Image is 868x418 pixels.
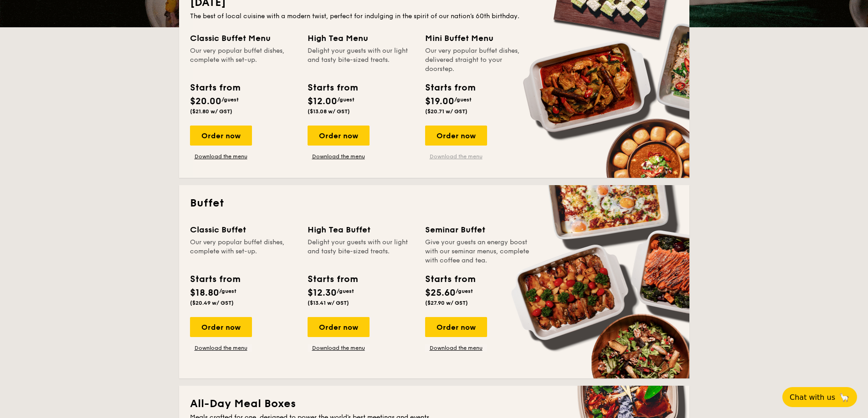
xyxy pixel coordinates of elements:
div: Delight your guests with our light and tasty bite-sized treats. [308,46,414,74]
h2: All-Day Meal Boxes [190,397,678,411]
div: Mini Buffet Menu [425,32,532,45]
span: ($13.41 w/ GST) [308,300,349,306]
div: Starts from [425,272,475,286]
a: Download the menu [190,153,252,160]
div: Our very popular buffet dishes, complete with set-up. [190,46,297,74]
h2: Buffet [190,196,678,211]
span: ($13.08 w/ GST) [308,108,350,115]
div: Seminar Buffet [425,223,532,236]
div: Give your guests an energy boost with our seminar menus, complete with coffee and tea. [425,238,532,265]
div: The best of local cuisine with a modern twist, perfect for indulging in the spirit of our nation’... [190,12,678,21]
div: Our very popular buffet dishes, complete with set-up. [190,238,297,265]
div: Delight your guests with our light and tasty bite-sized treats. [308,238,414,265]
span: 🦙 [839,392,850,403]
div: Our very popular buffet dishes, delivered straight to your doorstep. [425,46,532,74]
span: /guest [221,96,239,103]
span: ($20.49 w/ GST) [190,300,234,306]
span: /guest [337,288,354,294]
div: Order now [308,317,370,337]
a: Download the menu [425,153,487,160]
span: $20.00 [190,96,221,107]
div: Starts from [308,272,357,286]
a: Download the menu [308,344,370,352]
span: /guest [454,96,472,103]
span: ($20.71 w/ GST) [425,108,467,115]
button: Chat with us🦙 [782,387,857,407]
span: $25.60 [425,287,456,298]
div: Order now [425,126,487,146]
span: ($21.80 w/ GST) [190,108,232,115]
span: $19.00 [425,96,454,107]
span: ($27.90 w/ GST) [425,300,468,306]
span: $18.80 [190,287,219,298]
span: /guest [456,288,473,294]
div: High Tea Menu [308,32,414,45]
div: Classic Buffet [190,223,297,236]
div: High Tea Buffet [308,223,414,236]
span: $12.00 [308,96,337,107]
span: Chat with us [790,393,835,402]
a: Download the menu [425,344,487,352]
div: Starts from [308,81,357,95]
div: Starts from [425,81,475,95]
div: Starts from [190,272,240,286]
span: /guest [337,96,354,103]
a: Download the menu [190,344,252,352]
div: Order now [425,317,487,337]
span: $12.30 [308,287,337,298]
div: Classic Buffet Menu [190,32,297,45]
div: Starts from [190,81,240,95]
a: Download the menu [308,153,370,160]
div: Order now [308,126,370,146]
div: Order now [190,126,252,146]
span: /guest [219,288,236,294]
div: Order now [190,317,252,337]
